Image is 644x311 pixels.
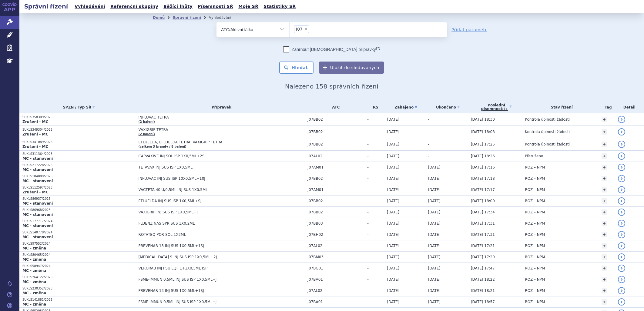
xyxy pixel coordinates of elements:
[307,232,364,237] span: J07BH02
[22,152,136,156] p: SUKLS311364/2025
[307,199,364,203] span: J07BB02
[22,286,136,291] p: SUKLS230352/2023
[22,246,46,250] strong: MC - změna
[618,152,625,160] a: detail
[618,298,625,306] a: detail
[602,198,607,204] a: +
[602,254,607,260] a: +
[139,221,290,226] span: FLUENZ NAS SPR SUS 1X0,2ML
[602,187,607,192] a: +
[367,232,384,237] span: -
[525,188,545,192] span: ROZ – NPM
[618,265,625,272] a: detail
[73,2,107,11] a: Vyhledávání
[311,25,314,33] input: J07
[387,289,399,293] span: [DATE]
[22,208,136,212] p: SUKLS86968/2025
[471,289,495,293] span: [DATE] 18:21
[139,132,155,136] a: (2 balení)
[307,221,364,226] span: J07BB03
[367,244,384,248] span: -
[236,2,260,11] a: Moje SŘ
[22,235,53,239] strong: MC - stanovení
[22,269,46,273] strong: MC - změna
[367,188,384,192] span: -
[428,142,429,146] span: -
[471,188,495,192] span: [DATE] 17:17
[304,27,308,31] span: ×
[471,117,495,122] span: [DATE] 18:30
[618,253,625,261] a: detail
[22,174,136,179] p: SUKLS184089/2025
[387,130,399,134] span: [DATE]
[22,120,48,124] strong: Zrušení - MC
[307,130,364,134] span: J07BB02
[262,2,297,11] a: Statistiky SŘ
[602,176,607,181] a: +
[283,46,380,52] label: Zahrnout [DEMOGRAPHIC_DATA] přípravky
[525,154,543,158] span: Přerušeno
[307,142,364,146] span: J07BB02
[22,291,46,295] strong: MC - změna
[307,154,364,158] span: J07AL02
[307,289,364,293] span: J07AL02
[307,300,364,304] span: J07BA01
[618,242,625,249] a: detail
[367,117,384,122] span: -
[139,154,290,158] span: CAPVAXIVE INJ SOL ISP 1X0,5ML+2SJ
[139,232,290,237] span: ROTATEQ POR SOL 1X2ML
[307,244,364,248] span: J07AL02
[279,62,314,74] button: Hledat
[22,156,53,161] strong: MC - stanovení
[22,103,136,112] a: SPZN / Typ SŘ
[22,224,53,228] strong: MC - stanovení
[109,2,160,11] a: Referenční skupiny
[22,242,136,246] p: SUKLS97552/2024
[387,176,399,181] span: [DATE]
[471,199,495,203] span: [DATE] 18:00
[387,221,399,226] span: [DATE]
[139,115,290,119] span: INFLUVAC TETRA
[618,128,625,135] a: detail
[387,210,399,214] span: [DATE]
[428,165,441,169] span: [DATE]
[139,188,290,192] span: VACTETA 40IU/0,5ML INJ SUS 1X0,5ML
[22,132,48,136] strong: Zrušení - MC
[471,176,495,181] span: [DATE] 17:18
[428,244,441,248] span: [DATE]
[367,210,384,214] span: -
[22,219,136,223] p: SUKLS177717/2024
[139,140,290,144] span: EFLUELDA, EFLUELDA TETRA, VAXIGRIP TETRA
[22,163,136,167] p: SUKLS217228/2025
[387,154,399,158] span: [DATE]
[602,129,607,135] a: +
[428,176,441,181] span: [DATE]
[618,141,625,148] a: detail
[307,188,364,192] span: J07AM01
[162,2,194,11] a: Běžící lhůty
[525,277,545,282] span: ROZ – NPM
[22,190,48,194] strong: Zrušení - MC
[307,176,364,181] span: J07BB02
[602,266,607,271] a: +
[525,210,545,214] span: ROZ – NPM
[367,130,384,134] span: -
[471,244,495,248] span: [DATE] 17:21
[139,266,290,270] span: VERORAB INJ PSU LQF 1+1X0,5ML ISP
[428,300,441,304] span: [DATE]
[471,142,495,146] span: [DATE] 17:25
[367,142,384,146] span: -
[618,220,625,227] a: detail
[428,188,441,192] span: [DATE]
[22,212,53,217] strong: MC - stanovení
[618,175,625,182] a: detail
[602,288,607,293] a: +
[367,277,384,282] span: -
[618,231,625,238] a: detail
[22,145,48,149] strong: Zrušení - MC
[22,298,136,302] p: SUKLS141881/2023
[428,154,429,158] span: -
[387,266,399,270] span: [DATE]
[22,140,136,144] p: SUKLS341089/2025
[139,120,155,123] a: (2 balení)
